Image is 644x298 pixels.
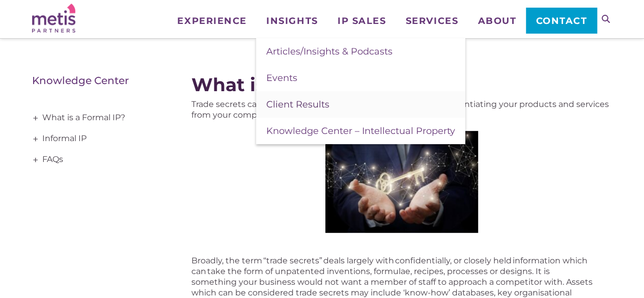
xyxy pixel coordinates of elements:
[256,91,465,118] a: Client Results
[406,16,458,25] span: Services
[30,150,41,170] span: +
[32,149,163,170] a: FAQs
[325,131,478,233] img: Metis Partners - Trade Secrets
[30,129,41,149] span: +
[266,46,393,57] span: Articles/Insights & Podcasts
[266,72,297,84] span: Events
[266,16,318,25] span: Insights
[338,16,386,25] span: IP Sales
[32,107,163,128] a: What is a Formal IP?
[266,99,329,110] span: Client Results
[526,8,597,33] a: Contact
[177,16,246,25] span: Experience
[32,128,163,149] a: Informal IP
[256,38,465,65] a: Articles/Insights & Podcasts
[256,65,465,91] a: Events
[30,108,41,128] span: +
[256,118,465,144] a: Knowledge Center – Intellectual Property
[32,4,75,33] img: Metis Partners
[191,73,413,96] span: What is a trade secret?
[536,16,587,25] span: Contact
[32,74,129,87] a: Knowledge Center
[191,99,609,120] span: Trade secrets can be your company’s most valuable IP asset, differentiating your products and ser...
[478,16,516,25] span: About
[266,125,455,137] span: Knowledge Center – Intellectual Property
